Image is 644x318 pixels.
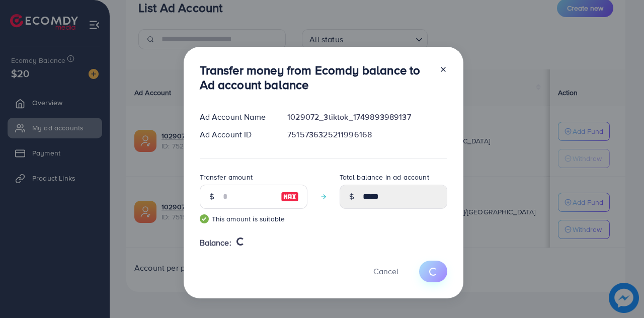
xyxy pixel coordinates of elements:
[192,111,280,123] div: Ad Account Name
[279,129,455,140] div: 7515736325211996168
[340,172,429,182] label: Total balance in ad account
[200,214,307,224] small: This amount is suitable
[200,237,231,249] span: Balance:
[192,129,280,140] div: Ad Account ID
[200,63,431,92] h3: Transfer money from Ecomdy balance to Ad account balance
[279,111,455,123] div: 1029072_3tiktok_1749893989137
[373,266,398,277] span: Cancel
[361,261,411,282] button: Cancel
[200,172,253,182] label: Transfer amount
[200,214,209,223] img: guide
[281,191,299,203] img: image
